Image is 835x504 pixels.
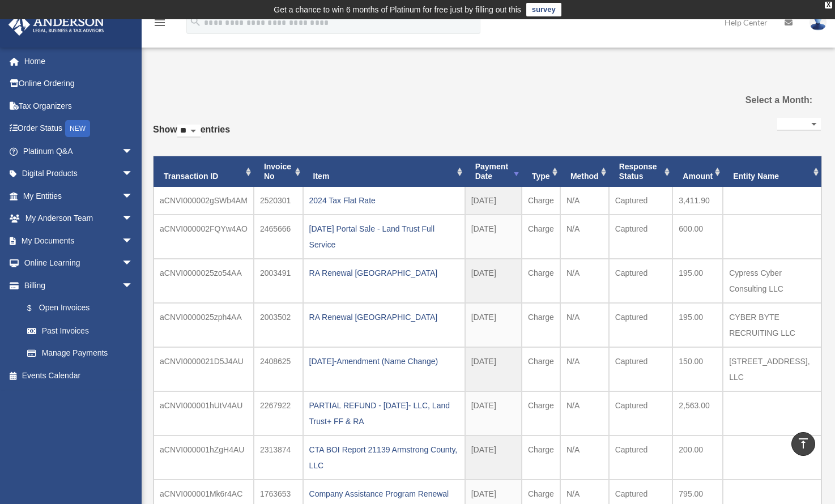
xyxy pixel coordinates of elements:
div: 2024 Tax Flat Rate [309,193,459,208]
div: Company Assistance Program Renewal [309,486,459,502]
td: 200.00 [672,435,723,480]
span: arrow_drop_down [122,229,144,253]
td: N/A [560,187,609,215]
td: 2,563.00 [672,391,723,435]
span: arrow_drop_down [122,185,144,208]
a: Tax Organizers [8,95,150,117]
td: [STREET_ADDRESS], LLC [723,347,821,391]
span: $ [33,301,39,315]
td: 2313874 [254,435,303,480]
td: N/A [560,259,609,303]
th: Amount: activate to sort column ascending [672,156,723,187]
td: Captured [609,303,673,347]
td: 2408625 [254,347,303,391]
img: Anderson Advisors Platinum Portal [5,14,108,36]
td: Captured [609,187,673,215]
th: Response Status: activate to sort column ascending [609,156,673,187]
select: Showentries [177,125,201,138]
td: Charge [522,215,560,259]
div: Get a chance to win 6 months of Platinum for free just by filling out this [274,3,521,16]
span: arrow_drop_down [122,163,144,186]
a: menu [153,20,167,29]
div: CTA BOI Report 21139 Armstrong County, LLC [309,442,459,473]
a: Manage Payments [16,342,150,365]
td: 195.00 [672,259,723,303]
a: vertical_align_top [791,432,815,456]
th: Payment Date: activate to sort column ascending [465,156,522,187]
span: arrow_drop_down [122,252,144,275]
th: Entity Name: activate to sort column ascending [723,156,821,187]
td: [DATE] [465,435,522,480]
td: Captured [609,215,673,259]
a: Order StatusNEW [8,117,150,140]
div: RA Renewal [GEOGRAPHIC_DATA] [309,309,459,325]
td: 2465666 [254,215,303,259]
td: [DATE] [465,187,522,215]
img: User Pic [810,14,827,31]
td: Charge [522,259,560,303]
a: Billingarrow_drop_down [8,274,150,297]
span: arrow_drop_down [122,207,144,230]
span: arrow_drop_down [122,274,144,297]
a: Platinum Q&Aarrow_drop_down [8,140,150,163]
td: Charge [522,187,560,215]
label: Show entries [153,122,230,149]
td: [DATE] [465,391,522,435]
td: Captured [609,391,673,435]
td: 150.00 [672,347,723,391]
td: N/A [560,435,609,480]
td: 195.00 [672,303,723,347]
a: My Documentsarrow_drop_down [8,229,150,252]
td: aCNVI000002gSWb4AM [154,187,254,215]
th: Invoice No: activate to sort column ascending [254,156,303,187]
td: [DATE] [465,215,522,259]
a: Home [8,50,150,72]
td: Captured [609,347,673,391]
td: 2267922 [254,391,303,435]
a: Online Ordering [8,72,150,95]
td: CYBER BYTE RECRUITING LLC [723,303,821,347]
td: N/A [560,391,609,435]
a: Digital Productsarrow_drop_down [8,163,150,185]
td: 600.00 [672,215,723,259]
td: 2003502 [254,303,303,347]
td: aCNVI0000021D5J4AU [154,347,254,391]
td: aCNVI000002FQYw4AO [154,215,254,259]
td: Charge [522,435,560,480]
td: [DATE] [465,259,522,303]
th: Type: activate to sort column ascending [522,156,560,187]
a: Online Learningarrow_drop_down [8,252,150,275]
td: [DATE] [465,303,522,347]
div: RA Renewal [GEOGRAPHIC_DATA] [309,265,459,281]
td: Charge [522,303,560,347]
td: 2520301 [254,187,303,215]
td: Captured [609,259,673,303]
td: 2003491 [254,259,303,303]
td: N/A [560,347,609,391]
td: N/A [560,303,609,347]
td: aCNVI000001hZgH4AU [154,435,254,480]
a: $Open Invoices [16,297,150,320]
label: Select a Month: [718,92,813,108]
a: Past Invoices [16,319,144,342]
i: vertical_align_top [796,437,810,450]
td: Charge [522,391,560,435]
td: aCNVI000001hUtV4AU [154,391,254,435]
td: [DATE] [465,347,522,391]
th: Transaction ID: activate to sort column ascending [154,156,254,187]
td: 3,411.90 [672,187,723,215]
td: N/A [560,215,609,259]
a: My Entitiesarrow_drop_down [8,185,150,207]
a: survey [526,3,561,16]
td: aCNVI0000025zo54AA [154,259,254,303]
td: Cypress Cyber Consulting LLC [723,259,821,303]
i: menu [153,16,167,29]
i: search [189,15,202,28]
div: NEW [65,120,90,137]
th: Item: activate to sort column ascending [303,156,465,187]
div: PARTIAL REFUND - [DATE]- LLC, Land Trust+ FF & RA [309,398,459,429]
a: My Anderson Teamarrow_drop_down [8,207,150,230]
div: [DATE] Portal Sale - Land Trust Full Service [309,221,459,253]
td: Captured [609,435,673,480]
th: Method: activate to sort column ascending [560,156,609,187]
